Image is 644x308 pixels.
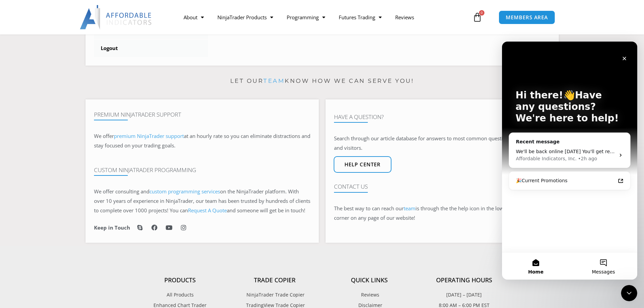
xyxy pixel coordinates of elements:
a: Help center [334,156,391,173]
a: Reviews [322,290,417,299]
span: Reviews [359,290,379,299]
span: We offer consulting and [94,188,220,195]
a: team [404,205,415,212]
h4: Operating Hours [417,277,511,284]
span: We'll be back online [DATE] You'll get replies here and to [EMAIL_ADDRESS][DOMAIN_NAME]. [14,107,234,113]
span: NinjaTrader Trade Copier [245,290,305,299]
span: Home [26,228,41,233]
p: Let our know how we can serve you! [86,76,559,87]
iframe: Intercom live chat [502,42,637,280]
span: 0 [479,10,484,16]
span: Messages [90,228,113,233]
a: Futures Trading [332,9,388,25]
span: All Products [167,290,194,299]
a: Reviews [388,9,421,25]
a: NinjaTrader Products [211,9,280,25]
h4: Products [133,277,228,284]
a: NinjaTrader Trade Copier [228,290,322,299]
a: Programming [280,9,332,25]
h4: Have A Question? [334,114,550,120]
div: Affordable Indicators, Inc. [14,114,75,121]
button: Messages [68,211,135,238]
div: • 2h ago [76,114,95,121]
span: Help center [344,162,381,167]
span: on the NinjaTrader platform. With over 10 years of experience in NinjaTrader, our team has been t... [94,188,310,214]
div: Close [116,11,128,23]
h4: Custom NinjaTrader Programming [94,167,310,173]
div: 🎉Current Promotions [14,136,113,143]
h6: Keep in Touch [94,224,130,231]
a: About [177,9,211,25]
h4: Premium NinjaTrader Support [94,111,310,118]
h4: Quick Links [322,277,417,284]
p: Search through our article database for answers to most common questions from customers and visit... [334,134,550,153]
p: [DATE] – [DATE] [417,290,511,299]
a: 0 [462,7,492,27]
span: We offer [94,133,114,139]
h4: Trade Copier [228,277,322,284]
a: Logout [94,40,208,57]
p: The best way to can reach our is through the the help icon in the lower right-hand corner on any ... [334,204,550,223]
a: premium NinjaTrader support [114,133,184,139]
a: team [263,77,285,84]
span: at an hourly rate so you can eliminate distractions and stay focused on your trading goals. [94,133,310,149]
span: MEMBERS AREA [506,15,548,20]
a: All Products [133,290,228,299]
a: Request A Quote [188,207,227,214]
iframe: Intercom live chat [621,285,637,301]
a: 🎉Current Promotions [10,133,125,145]
a: custom programming services [149,188,220,195]
a: MEMBERS AREA [499,10,555,24]
nav: Menu [177,9,471,25]
h4: Contact Us [334,183,550,190]
img: LogoAI | Affordable Indicators – NinjaTrader [80,5,152,29]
